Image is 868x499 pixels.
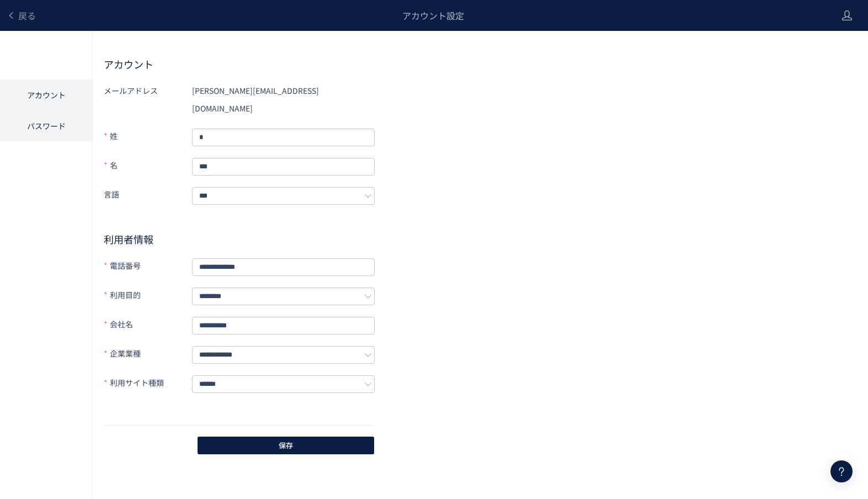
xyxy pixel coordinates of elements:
[18,9,36,22] span: 戻る
[104,185,192,205] label: 言語
[104,374,192,393] label: 利用サイト種類
[104,315,192,335] label: 会社名
[198,437,374,454] button: 保存
[104,57,857,71] h2: アカウント
[279,437,293,454] span: 保存
[192,82,375,117] div: [PERSON_NAME][EMAIL_ADDRESS][DOMAIN_NAME]
[104,82,192,117] label: メールアドレス
[104,286,192,305] label: 利用目的
[104,232,375,246] h2: 利用者情報
[104,257,192,276] label: 電話番号
[104,156,192,176] label: 名
[104,344,192,364] label: 企業業種
[104,127,192,146] label: 姓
